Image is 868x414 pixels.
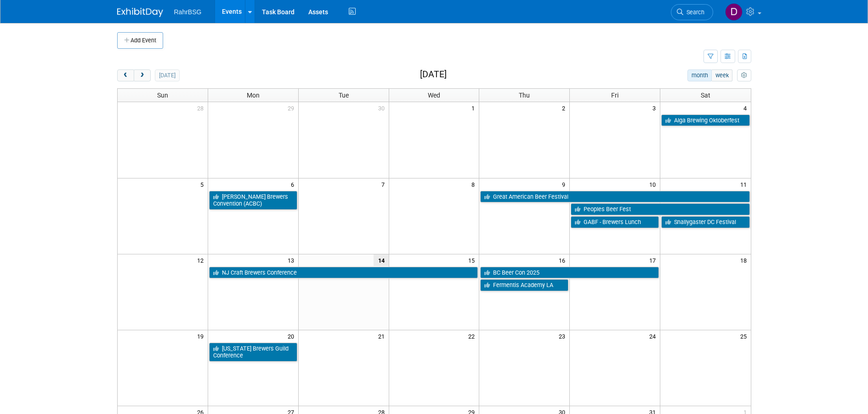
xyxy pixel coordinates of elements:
img: Dan Kearney [725,3,743,21]
a: Alga Brewing Oktoberfest [661,115,749,126]
span: Sat [701,92,710,99]
a: Peoples Beer Fest [571,203,749,215]
span: 16 [558,254,569,266]
span: Sun [157,92,168,99]
span: 4 [743,102,751,114]
span: 18 [739,254,751,266]
span: 25 [739,330,751,342]
span: 29 [287,102,298,114]
button: month [687,69,712,81]
button: prev [117,69,134,81]
a: BC Beer Con 2025 [480,267,659,279]
i: Personalize Calendar [741,73,747,79]
span: 10 [648,178,660,190]
a: NJ Craft Brewers Conference [209,267,478,279]
span: Tue [339,92,349,99]
a: Snallygaster DC Festival [661,216,749,228]
h2: [DATE] [420,69,447,80]
button: week [711,69,732,81]
button: Add Event [117,32,163,49]
img: ExhibitDay [117,8,163,17]
a: [US_STATE] Brewers Guild Conference [209,343,297,362]
span: 13 [287,254,298,266]
span: Fri [611,92,618,99]
span: 19 [196,330,208,342]
span: 15 [467,254,479,266]
span: Mon [247,92,260,99]
a: Search [671,4,713,20]
a: [PERSON_NAME] Brewers Convention (ACBC) [209,191,297,210]
span: 22 [467,330,479,342]
span: 8 [471,178,479,190]
a: Fermentis Academy LA [480,279,568,291]
span: 9 [561,178,569,190]
a: Great American Beer Festival [480,191,749,203]
button: myCustomButton [737,69,751,81]
button: [DATE] [155,69,179,81]
span: 6 [290,178,298,190]
span: 14 [374,254,389,266]
span: 17 [648,254,660,266]
span: 11 [739,178,751,190]
span: Thu [519,92,530,99]
span: 21 [377,330,389,342]
span: 23 [558,330,569,342]
span: 5 [199,178,208,190]
span: Search [683,9,704,16]
span: Wed [428,92,440,99]
span: RahrBSG [174,8,202,16]
span: 24 [648,330,660,342]
span: 2 [561,102,569,114]
span: 20 [287,330,298,342]
span: 12 [196,254,208,266]
span: 3 [652,102,660,114]
span: 30 [377,102,389,114]
span: 1 [471,102,479,114]
span: 7 [380,178,389,190]
span: 28 [196,102,208,114]
button: next [134,69,151,81]
a: GABF - Brewers Lunch [571,216,659,228]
